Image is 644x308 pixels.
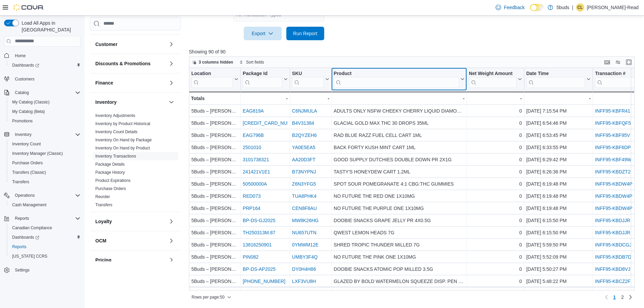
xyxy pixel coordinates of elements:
div: SHRED TROPIC THUNDER MILLED 7G [334,241,464,249]
span: Catalog [15,90,29,95]
span: Inventory On Hand by Product [95,145,150,151]
span: Promotions [9,117,80,125]
button: Transaction # [595,70,644,88]
a: AA20D3FT [292,157,315,162]
button: Package Id [243,70,288,88]
div: [DATE] 6:19:48 PM [526,204,590,212]
div: [DATE] 6:15:50 PM [526,216,590,224]
button: Reports [12,214,32,222]
div: 5Buds – [PERSON_NAME] [191,204,238,212]
a: CEN8F8AU [292,206,317,211]
div: Transaction # URL [595,70,638,88]
span: Transfers [12,179,29,185]
a: Inventory by Product Historical [95,121,150,126]
a: BP-DS-AP2025 [243,266,276,272]
div: GOOD SUPPLY DUTCHIES DOUBLE DOWN PR 2X1G [334,156,464,164]
div: 5Buds – [PERSON_NAME] [191,253,238,261]
div: 0 [469,119,522,127]
button: Discounts & Promotions [167,60,175,68]
div: Date Time [526,70,585,77]
div: 5Buds – [PERSON_NAME] [191,229,238,237]
a: EAG796B [243,133,264,138]
div: Net Weight Amount [469,70,517,88]
a: INFF95-KBD8VJ [595,266,630,272]
a: Product Expirations [95,178,130,183]
div: [DATE] 6:15:50 PM [526,229,590,237]
button: Export [244,27,282,40]
span: Reorder [95,194,110,199]
button: Catalog [1,88,83,97]
a: Page 2 of 2 [618,292,626,303]
div: 0 [469,204,522,212]
div: Package Id [243,70,282,77]
a: Cash Management [9,201,49,209]
span: Operations [15,193,35,198]
button: Discounts & Promotions [95,60,166,67]
button: Operations [12,191,38,199]
button: Reports [7,242,83,252]
div: 5Buds – [PERSON_NAME] [191,265,238,273]
button: My Catalog (Beta) [7,107,83,116]
button: Customer [95,41,166,48]
div: 0 [469,143,522,151]
div: QWEST LEMON HEADS 7G [334,229,464,237]
button: Net Weight Amount [469,70,522,88]
div: Transaction # [595,70,638,77]
button: Inventory [95,99,166,105]
div: 0 [469,229,522,237]
div: 0 [469,216,522,224]
a: RED073 [243,193,261,199]
div: ADULTS ONLY NSFW CHEEKY CHERRY LIQUID DIAMOND CART 1ML [334,107,464,115]
a: Dashboards [7,61,83,70]
a: Purchase Orders [95,186,126,191]
button: Transfers (Classic) [7,168,83,177]
div: Date Time [526,70,585,88]
div: 5Buds – [PERSON_NAME] [191,192,238,200]
div: - [243,94,288,102]
div: 5Buds – [PERSON_NAME] [191,131,238,139]
a: BP-DS-GJ2025 [243,218,275,223]
ul: Pagination for preceding grid [611,292,627,303]
div: GLAZED BY BOLD ELECTRIC BLUE DISP. PEN 1ML [334,289,464,298]
button: Customer [167,40,175,48]
a: C6NJMULA [292,108,317,114]
a: Settings [12,266,32,274]
div: GLAZED BY BOLD WATERMELON SQUEEZE DISP. PEN 1ML [334,277,464,285]
span: My Catalog (Beta) [9,108,80,116]
button: Keyboard shortcuts [603,58,611,66]
span: Inventory Transactions [95,153,136,159]
button: Rows per page:50 [189,293,234,301]
button: Date Time [526,70,590,88]
img: Cova [14,4,44,11]
p: [PERSON_NAME]-Read [587,3,639,11]
button: My Catalog (Classic) [7,97,83,107]
div: [DATE] 5:33:44 PM [526,289,590,298]
span: Dashboards [12,235,39,240]
h3: Customer [95,41,117,48]
button: Home [1,51,83,61]
a: Customers [12,75,37,83]
a: 13816250901 [243,242,272,247]
div: GLACIAL GOLD MAX THC 30 DROPS 35ML [334,119,464,127]
div: Totals [191,94,238,102]
a: INFF95-KBDW4P [595,193,632,199]
a: Dashboards [9,233,42,241]
a: INFF95-KBDCGJ [595,242,631,247]
button: Reports [1,214,83,223]
span: Inventory Manager (Classic) [12,151,63,156]
span: Home [12,51,80,60]
a: Transfers [9,178,32,186]
a: Dashboards [7,233,83,242]
a: LXF3VU8H [292,279,316,284]
button: Loyalty [167,217,175,226]
span: Feedback [504,4,524,11]
a: 0YMWM12E [292,242,319,247]
div: [DATE] 7:15:54 PM [526,107,590,115]
button: Canadian Compliance [7,223,83,233]
a: Inventory Adjustments [95,113,135,118]
span: Customers [15,76,34,82]
span: My Catalog (Classic) [9,98,80,106]
div: [DATE] 6:33:55 PM [526,143,590,151]
span: Dashboards [9,233,80,241]
a: [CREDIT_CARD_NUMBER] [243,120,302,126]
